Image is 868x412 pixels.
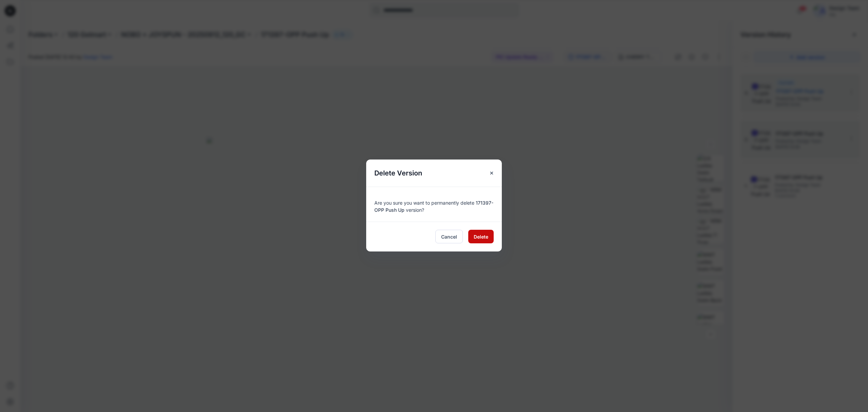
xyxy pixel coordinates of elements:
[374,200,493,213] span: 171397-OPP Push Up
[486,167,498,179] button: Close
[366,160,430,187] h5: Delete Version
[374,195,494,213] div: Are you sure you want to permanently delete version?
[474,233,488,240] span: Delete
[435,230,463,243] button: Cancel
[441,233,457,240] span: Cancel
[468,230,494,243] button: Delete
